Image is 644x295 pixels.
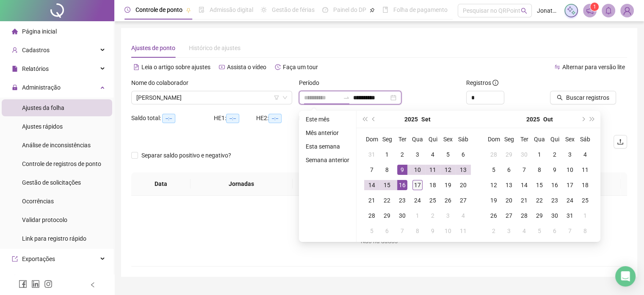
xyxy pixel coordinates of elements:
[131,113,214,123] div: Saldo total:
[534,211,544,221] div: 29
[367,180,377,190] div: 14
[567,6,576,15] img: sparkle-icon.fc2bf0ac1784a2077858766a79e2daf3.svg
[534,226,544,236] div: 5
[543,111,553,128] button: month panel
[565,211,575,221] div: 31
[489,149,499,160] div: 28
[138,151,235,160] span: Separar saldo positivo e negativo?
[443,165,453,175] div: 12
[367,165,377,175] div: 7
[428,165,438,175] div: 11
[532,177,547,193] td: 2025-10-15
[486,147,501,162] td: 2025-09-28
[486,162,501,177] td: 2025-10-05
[547,132,562,147] th: Qui
[379,162,395,177] td: 2025-09-08
[136,91,287,104] span: DENISE NUNES WESTPHAL
[550,149,560,160] div: 2
[501,208,517,223] td: 2025-10-27
[227,64,266,70] span: Assista o vídeo
[562,177,578,193] td: 2025-10-17
[428,211,438,221] div: 2
[440,162,456,177] td: 2025-09-12
[489,226,499,236] div: 2
[562,193,578,208] td: 2025-10-24
[393,6,448,13] span: Folha de pagamento
[440,177,456,193] td: 2025-09-19
[489,165,499,175] div: 5
[440,223,456,239] td: 2025-10-10
[443,195,453,205] div: 26
[578,162,593,177] td: 2025-10-11
[364,208,379,223] td: 2025-09-28
[302,128,353,138] li: Mês anterior
[580,165,590,175] div: 11
[534,195,544,205] div: 22
[547,223,562,239] td: 2025-11-06
[456,208,471,223] td: 2025-10-04
[395,223,410,239] td: 2025-10-07
[367,195,377,205] div: 21
[443,211,453,221] div: 3
[501,193,517,208] td: 2025-10-20
[617,138,624,145] span: upload
[519,195,529,205] div: 21
[519,211,529,221] div: 28
[379,193,395,208] td: 2025-09-22
[382,211,392,221] div: 29
[486,132,501,147] th: Dom
[517,132,532,147] th: Ter
[395,193,410,208] td: 2025-09-23
[404,111,418,128] button: year panel
[504,165,514,175] div: 6
[562,132,578,147] th: Sex
[124,7,130,13] span: clock-circle
[578,223,593,239] td: 2025-11-08
[397,226,407,236] div: 7
[456,193,471,208] td: 2025-09-27
[22,47,50,53] span: Cadastros
[532,162,547,177] td: 2025-10-08
[456,177,471,193] td: 2025-09-20
[397,195,407,205] div: 23
[302,155,353,165] li: Semana anterior
[370,8,375,13] span: pushpin
[333,6,366,13] span: Painel do DP
[501,223,517,239] td: 2025-11-03
[268,114,282,123] span: --:--
[534,165,544,175] div: 8
[504,195,514,205] div: 20
[458,211,468,221] div: 4
[562,64,625,70] span: Alternar para versão lite
[382,195,392,205] div: 22
[275,64,281,70] span: history
[44,280,53,288] span: instagram
[547,177,562,193] td: 2025-10-16
[412,165,423,175] div: 10
[501,147,517,162] td: 2025-09-29
[12,66,18,72] span: file
[428,180,438,190] div: 18
[489,211,499,221] div: 26
[550,91,616,104] button: Buscar registros
[519,180,529,190] div: 14
[364,193,379,208] td: 2025-09-21
[532,208,547,223] td: 2025-10-29
[22,198,54,205] span: Ocorrências
[519,149,529,160] div: 30
[261,7,267,13] span: sun
[566,93,609,102] span: Buscar registros
[580,195,590,205] div: 25
[410,193,425,208] td: 2025-09-24
[12,84,18,90] span: lock
[554,64,560,70] span: swap
[456,147,471,162] td: 2025-09-06
[19,280,27,288] span: facebook
[395,162,410,177] td: 2025-09-09
[440,147,456,162] td: 2025-09-05
[565,149,575,160] div: 3
[299,78,325,87] label: Período
[367,226,377,236] div: 5
[395,132,410,147] th: Ter
[425,208,440,223] td: 2025-10-02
